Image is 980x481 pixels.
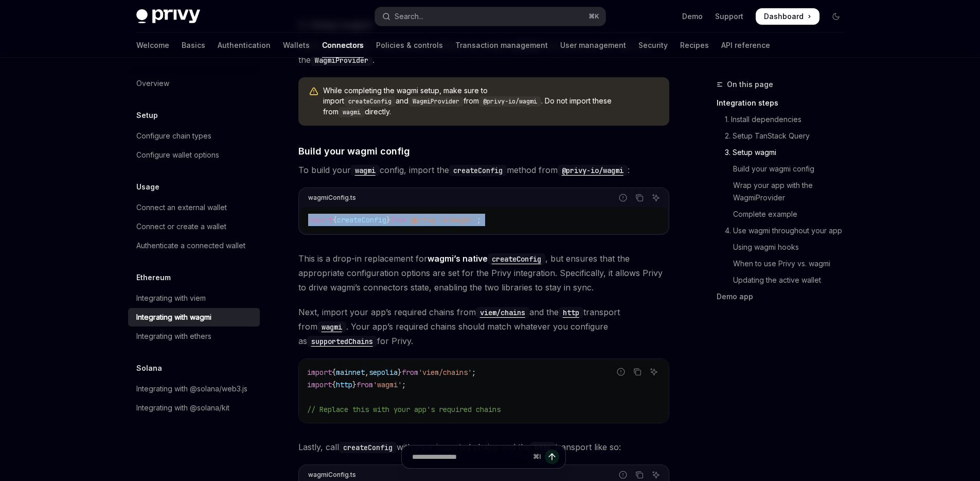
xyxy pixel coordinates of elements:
[307,336,377,347] code: supportedChains
[298,251,669,295] span: This is a drop-in replacement for , but ensures that the appropriate configuration options are se...
[351,165,380,176] code: wagmi
[559,307,583,317] a: http
[488,253,545,265] code: createConfig
[218,33,271,58] a: Authentication
[649,191,663,204] button: Ask AI
[717,288,852,305] a: Demo app
[337,215,386,225] span: createConfig
[333,215,337,225] span: {
[545,450,559,464] button: Send message
[715,11,743,22] a: Support
[614,365,628,379] button: Report incorrect code
[332,380,336,389] span: {
[339,442,397,453] code: createConfig
[136,149,219,161] div: Configure wallet options
[317,321,346,333] code: wagmi
[616,191,630,204] button: Report incorrect code
[344,96,396,107] code: createConfig
[558,165,628,176] code: @privy-io/wagmi
[128,308,260,327] a: Integrating with wagmi
[336,368,365,377] span: mainnet
[631,365,644,379] button: Copy the contents from the code block
[309,87,319,97] svg: Warning
[455,33,548,58] a: Transaction management
[338,107,365,117] code: wagmi
[717,177,852,206] a: Wrap your app with the WagmiProvider
[128,127,260,145] a: Configure chain types
[373,380,402,389] span: 'wagmi'
[307,405,501,414] span: // Replace this with your app's required chains
[323,85,659,117] span: While completing the wagmi setup, make sure to import and from . Do not import these from directly.
[128,289,260,307] a: Integrating with viem
[449,165,507,176] code: createConfig
[298,305,669,348] span: Next, import your app’s required chains from and the transport from . Your app’s required chains ...
[560,33,626,58] a: User management
[136,9,200,24] img: dark logo
[386,215,390,225] span: }
[136,181,159,193] h5: Usage
[311,55,372,66] code: WagmiProvider
[128,146,260,164] a: Configure wallet options
[402,380,406,389] span: ;
[322,33,364,58] a: Connectors
[136,130,211,142] div: Configure chain types
[476,307,529,317] a: viem/chains
[828,8,844,25] button: Toggle dark mode
[128,236,260,255] a: Authenticate a connected wallet
[717,255,852,272] a: When to use Privy vs. wagmi
[589,12,599,21] span: ⌘ K
[412,445,529,468] input: Ask a question...
[390,215,407,225] span: from
[298,163,669,177] span: To build your config, import the method from :
[680,33,709,58] a: Recipes
[559,307,583,318] code: http
[182,33,205,58] a: Basics
[136,330,211,342] div: Integrating with ethers
[717,161,852,177] a: Build your wagmi config
[283,33,310,58] a: Wallets
[128,327,260,346] a: Integrating with ethers
[558,165,628,175] a: @privy-io/wagmi
[717,95,852,111] a: Integration steps
[398,368,402,377] span: }
[336,380,352,389] span: http
[136,271,171,284] h5: Ethereum
[332,368,336,377] span: {
[136,109,158,122] h5: Setup
[136,362,162,374] h5: Solana
[128,399,260,417] a: Integrating with @solana/kit
[717,206,852,222] a: Complete example
[717,128,852,144] a: 2. Setup TanStack Query
[307,380,332,389] span: import
[530,442,555,453] code: http
[136,311,211,323] div: Integrating with wagmi
[376,33,443,58] a: Policies & controls
[136,220,226,233] div: Connect or create a wallet
[717,222,852,239] a: 4. Use wagmi throughout your app
[298,144,410,158] span: Build your wagmi config
[128,217,260,236] a: Connect or create a wallet
[402,368,418,377] span: from
[756,8,819,25] a: Dashboard
[351,165,380,175] a: wagmi
[721,33,770,58] a: API reference
[717,272,852,288] a: Updating the active wallet
[472,368,476,377] span: ;
[638,33,668,58] a: Security
[317,321,346,332] a: wagmi
[357,380,373,389] span: from
[395,10,423,23] div: Search...
[427,253,545,264] a: wagmi’s nativecreateConfig
[476,307,529,318] code: viem/chains
[530,442,555,452] a: http
[136,239,245,252] div: Authenticate a connected wallet
[369,368,398,377] span: sepolia
[136,383,247,395] div: Integrating with @solana/web3.js
[647,365,661,379] button: Ask AI
[717,239,852,255] a: Using wagmi hooks
[477,215,481,225] span: ;
[682,11,703,22] a: Demo
[352,380,357,389] span: }
[764,11,804,22] span: Dashboard
[727,78,773,91] span: On this page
